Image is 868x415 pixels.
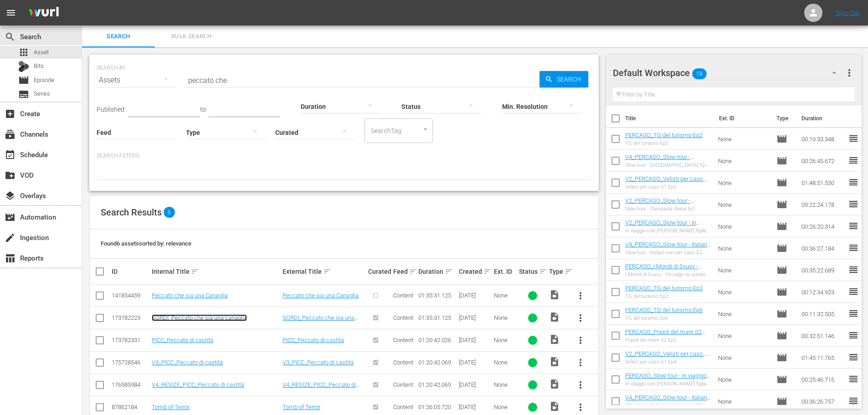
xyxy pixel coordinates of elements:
[553,71,588,87] span: Search
[570,285,591,307] button: more_vert
[34,48,49,57] span: Asset
[112,381,149,388] div: 176585984
[282,337,344,343] a: PICC_Peccato di castità
[714,128,773,150] td: None
[776,308,787,319] span: Episode
[625,394,711,408] a: V4_PERCASO_Slow tour - Italiani non per caso S2 Ep3
[796,106,851,131] th: Duration
[570,374,591,396] button: more_vert
[539,71,588,87] button: Search
[575,402,586,413] span: more_vert
[613,60,845,86] div: Default Workspace
[625,272,711,277] div: I Mondi di Syusy - Yo valgo yo puedo
[692,64,707,83] span: 18
[848,374,859,384] span: reorder
[549,401,560,412] span: Video
[625,162,711,168] div: Slow tour - [GEOGRAPHIC_DATA] Ep3 - Osservatorio Astronomico e [GEOGRAPHIC_DATA]. [PERSON_NAME]
[549,289,560,300] span: Video
[200,106,206,113] span: to
[848,352,859,363] span: reorder
[152,381,244,388] a: V4_RESIZE_PICC_Peccato di castità
[848,199,859,210] span: reorder
[625,175,711,189] a: V2_PERCASO_Velisti per caso S1 Ep5
[776,374,787,385] span: Episode
[282,314,358,328] a: SORDI_Peccato che sia una canaglia
[714,347,773,369] td: None
[625,197,694,211] a: V2_PERCASO_Slow tour - Campania divina Ep1
[494,268,516,275] div: Ext. ID
[152,314,247,321] a: SORDI_Peccato che sia una canaglia
[418,404,456,410] div: 01:26:05.720
[776,243,787,254] span: Episode
[714,325,773,347] td: None
[575,379,586,390] span: more_vert
[714,303,773,325] td: None
[714,237,773,259] td: None
[459,292,491,299] div: [DATE]
[459,404,491,410] div: [DATE]
[368,268,390,275] div: Curated
[625,219,700,240] a: V2_PERCASO_Slow tour - In viaggio con [PERSON_NAME] figlia Ep1
[459,381,491,388] div: [DATE]
[97,67,177,93] div: Assets
[539,267,547,276] span: sort
[575,290,586,301] span: more_vert
[494,292,516,299] div: None
[549,266,566,277] div: Type
[18,61,29,72] div: Bits
[848,155,859,166] span: reorder
[776,155,787,166] span: Episode
[798,303,848,325] td: 00:11:32.505
[565,267,573,276] span: sort
[776,133,787,144] span: Episode
[97,106,126,113] span: Published:
[5,108,15,119] span: Create
[625,307,703,313] a: PERCASO_TG del turismo Ep6
[5,31,15,42] span: Search
[418,292,456,299] div: 01:35:31.125
[848,264,859,275] span: reorder
[776,287,787,297] span: Episode
[5,232,15,243] span: Ingestion
[418,381,456,388] div: 01:20:42.069
[625,359,711,365] div: Velisti per caso S1 Ep4
[625,140,703,146] div: TG del turismo Ep2
[798,347,848,369] td: 01:45:11.765
[152,404,190,410] a: Tomb of Terror
[625,403,711,409] div: Slow tour - Italiani non per caso S2 Ep3
[798,369,848,390] td: 00:25:46.715
[112,337,149,343] div: 173782331
[848,286,859,297] span: reorder
[625,381,711,387] div: In viaggio con [PERSON_NAME] figlia Ep6
[776,177,787,188] span: Episode
[101,240,191,247] span: Found 6 assets sorted by: relevance
[282,381,360,395] a: V4_RESIZE_PICC_Peccato di castità
[418,359,456,366] div: 01:20:42.069
[5,190,15,201] span: Overlays
[776,352,787,363] span: Episode
[714,106,771,131] th: Ext. ID
[494,359,516,366] div: None
[393,381,413,388] span: Content
[714,172,773,194] td: None
[459,359,491,366] div: [DATE]
[798,281,848,303] td: 00:12:34.923
[625,154,694,167] a: V4_PERCASO_Slow tour - [GEOGRAPHIC_DATA] Ep3
[87,31,149,42] span: Search
[836,9,859,16] a: Sign Out
[549,312,560,323] span: Video
[191,267,199,276] span: sort
[393,359,413,366] span: Content
[409,267,417,276] span: sort
[714,150,773,172] td: None
[798,150,848,172] td: 00:26:45.672
[776,199,787,210] span: Episode
[323,267,331,276] span: sort
[776,330,787,341] span: Episode
[393,292,413,299] span: Content
[714,281,773,303] td: None
[282,404,320,410] a: Tomb of Terror
[625,372,710,386] a: PERCASO_Slow tour - In viaggio con [PERSON_NAME] figlia Ep6
[152,292,228,299] a: Peccato che sia una Canaglia
[570,352,591,374] button: more_vert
